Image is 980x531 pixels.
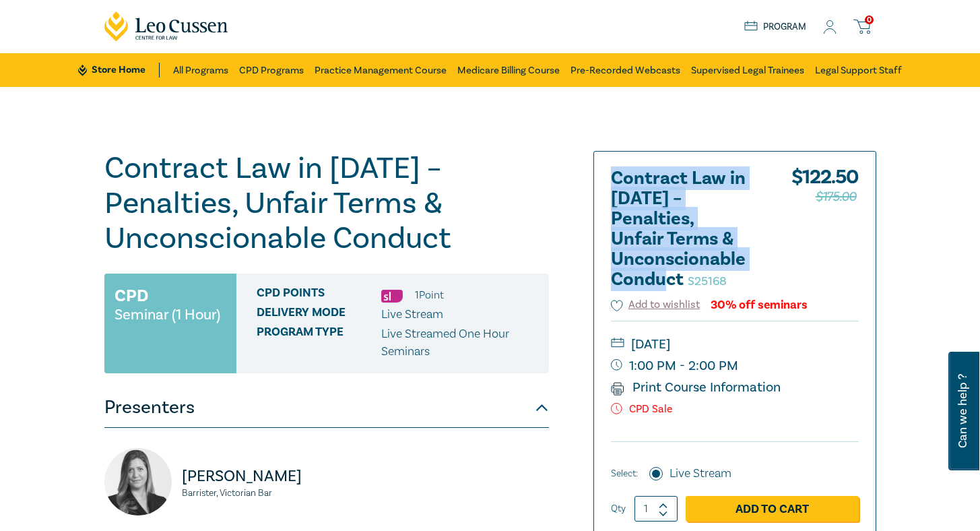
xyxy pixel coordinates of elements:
li: 1 Point [415,286,444,304]
span: 0 [865,15,874,24]
span: Can we help ? [956,360,969,462]
a: Supervised Legal Trainees [691,53,804,87]
h2: Contract Law in [DATE] – Penalties, Unfair Terms & Unconscionable Conduct [611,168,759,290]
p: CPD Sale [611,403,859,416]
span: Delivery Mode [257,306,381,323]
span: CPD Points [257,286,381,304]
small: Seminar (1 Hour) [115,308,220,321]
span: Live Stream [381,307,443,322]
h1: Contract Law in [DATE] – Penalties, Unfair Terms & Unconscionable Conduct [104,151,549,256]
input: 1 [634,496,678,522]
a: Legal Support Staff [815,53,902,87]
a: Practice Management Course [315,53,447,87]
p: [PERSON_NAME] [182,466,319,487]
a: Add to Cart [686,496,859,522]
a: Store Home [78,63,160,77]
a: Pre-Recorded Webcasts [570,53,680,87]
a: All Programs [173,53,228,87]
label: Live Stream [669,465,731,482]
h3: CPD [115,284,148,308]
span: Program type [257,325,381,361]
button: Presenters [104,387,549,428]
small: 1:00 PM - 2:00 PM [611,355,859,377]
img: Substantive Law [381,290,403,303]
span: Select: [611,466,638,481]
div: 30% off seminars [711,299,808,311]
img: https://s3.ap-southeast-2.amazonaws.com/leo-cussen-store-production-content/Contacts/Jennika%20An... [104,448,172,516]
a: Medicare Billing Course [457,53,560,87]
small: Barrister, Victorian Bar [182,489,319,498]
a: Program [744,20,807,34]
small: S25168 [688,274,727,289]
a: Print Course Information [611,379,781,396]
label: Qty [611,501,626,516]
button: Add to wishlist [611,297,700,313]
span: $175.00 [816,186,857,208]
div: $ 122.50 [791,168,859,296]
a: CPD Programs [239,53,304,87]
small: [DATE] [611,334,859,355]
p: Live Streamed One Hour Seminars [381,325,539,361]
